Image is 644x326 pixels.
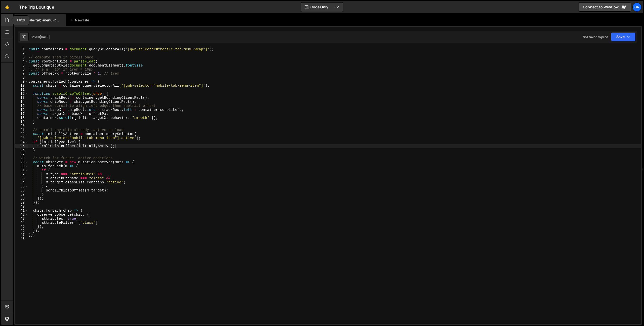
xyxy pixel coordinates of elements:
div: 10 [15,84,28,88]
div: 48 [15,237,28,241]
div: 5 [15,63,28,68]
div: mobile-tab-menu-horizontal-scroll.js [22,18,60,23]
div: 12 [15,92,28,96]
div: 17 [15,112,28,116]
div: 33 [15,176,28,180]
div: 46 [15,229,28,233]
div: 24 [15,140,28,144]
div: 47 [15,233,28,237]
div: 37 [15,192,28,197]
div: 34 [15,180,28,184]
div: 2 [15,51,28,55]
div: 1 [15,47,28,51]
button: Code Only [301,3,343,12]
div: 41 [15,209,28,213]
div: The Trip Boutique [19,4,54,10]
div: 21 [15,128,28,132]
div: 28 [15,156,28,160]
div: 19 [15,120,28,124]
div: New File [70,18,91,23]
div: 40 [15,205,28,209]
div: 7 [15,72,28,76]
div: 32 [15,172,28,176]
div: Saved [31,35,50,39]
div: 16 [15,108,28,112]
div: 22 [15,132,28,136]
div: Not saved to prod [583,35,608,39]
div: 43 [15,217,28,221]
div: [DATE] [40,35,50,39]
a: Connect to Webflow [579,3,631,12]
div: 8 [15,76,28,80]
div: 31 [15,168,28,172]
a: 🤙 [1,1,13,13]
div: 45 [15,225,28,229]
div: 13 [15,96,28,100]
div: 26 [15,148,28,152]
div: 36 [15,188,28,192]
div: 6 [15,68,28,72]
div: 4 [15,59,28,63]
div: 39 [15,201,28,205]
div: 9 [15,80,28,84]
a: Gr [632,3,641,12]
div: 30 [15,164,28,168]
div: Files [13,16,29,25]
div: 20 [15,124,28,128]
div: 38 [15,197,28,201]
div: 44 [15,221,28,225]
div: 42 [15,213,28,217]
div: 18 [15,116,28,120]
div: 23 [15,136,28,140]
div: 35 [15,184,28,188]
div: 29 [15,160,28,164]
div: 14 [15,100,28,104]
div: 15 [15,104,28,108]
div: 25 [15,144,28,148]
div: 3 [15,55,28,59]
div: 11 [15,88,28,92]
div: 27 [15,152,28,156]
button: Save [611,32,635,41]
